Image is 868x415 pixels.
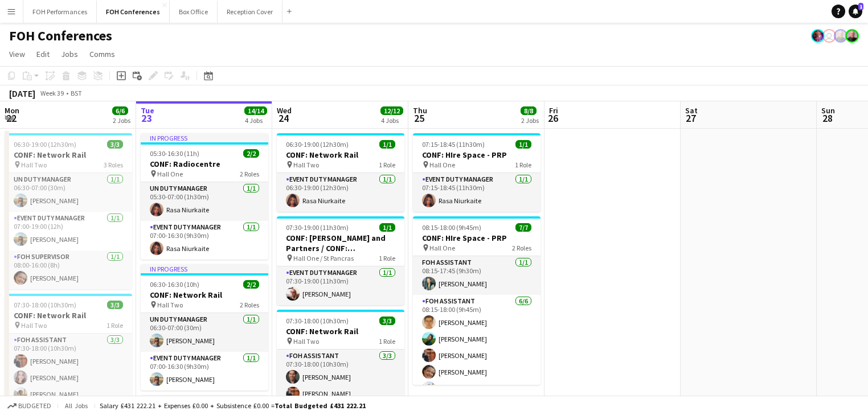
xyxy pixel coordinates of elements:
[5,150,132,160] h3: CONF: Network Rail
[240,301,259,309] span: 2 Roles
[379,254,395,262] span: 1 Role
[286,140,349,149] span: 06:30-19:00 (12h30m)
[379,317,395,325] span: 3/3
[107,140,123,149] span: 3/3
[821,105,835,116] span: Sun
[379,337,395,346] span: 1 Role
[381,116,403,125] div: 4 Jobs
[277,133,404,212] app-job-card: 06:30-19:00 (12h30m)1/1CONF: Network Rail Hall Two1 RoleEvent Duty Manager1/106:30-19:00 (12h30m)...
[18,402,51,410] span: Budgeted
[89,49,115,59] span: Comms
[141,133,268,260] app-job-card: In progress05:30-16:30 (11h)2/2CONF: Radiocentre Hall One2 RolesUN Duty Manager1/105:30-07:00 (1h...
[275,401,366,410] span: Total Budgeted £431 222.21
[141,352,268,391] app-card-role: Event Duty Manager1/107:00-16:30 (9h30m)[PERSON_NAME]
[685,105,698,116] span: Sat
[139,112,154,125] span: 23
[141,290,268,300] h3: CONF: Network Rail
[413,256,541,295] app-card-role: FOH Assistant1/108:15-17:45 (9h30m)[PERSON_NAME]
[38,89,66,97] span: Week 39
[244,106,267,115] span: 14/14
[849,5,862,18] a: 1
[5,310,132,321] h3: CONF: Network Rail
[243,280,259,289] span: 2/2
[113,116,130,125] div: 2 Jobs
[150,280,199,289] span: 06:30-16:30 (10h)
[422,140,485,149] span: 07:15-18:45 (11h30m)
[21,321,47,330] span: Hall Two
[413,233,541,243] h3: CONF: HIre Space - PRP
[413,133,541,212] app-job-card: 07:15-18:45 (11h30m)1/1CONF: HIre Space - PRP Hall One1 RoleEvent Duty Manager1/107:15-18:45 (11h...
[277,266,404,305] app-card-role: Event Duty Manager1/107:30-19:00 (11h30m)[PERSON_NAME]
[277,216,404,305] app-job-card: 07:30-19:00 (11h30m)1/1CONF: [PERSON_NAME] and Partners / CONF: SoftwareOne and ServiceNow Hall O...
[5,294,132,405] app-job-card: 07:30-18:00 (10h30m)3/3CONF: Network Rail Hall Two1 RoleFOH Assistant3/307:30-18:00 (10h30m)[PERS...
[240,170,259,178] span: 2 Roles
[5,105,19,116] span: Mon
[170,1,218,23] button: Box Office
[277,233,404,253] h3: CONF: [PERSON_NAME] and Partners / CONF: SoftwareOne and ServiceNow
[21,161,47,169] span: Hall Two
[243,149,259,158] span: 2/2
[515,223,531,232] span: 7/7
[413,105,427,116] span: Thu
[5,47,30,61] a: View
[549,105,558,116] span: Fri
[5,212,132,250] app-card-role: Event Duty Manager1/107:00-19:00 (12h)[PERSON_NAME]
[150,149,199,158] span: 05:30-16:30 (11h)
[413,216,541,385] app-job-card: 08:15-18:00 (9h45m)7/7CONF: HIre Space - PRP Hall One2 RolesFOH Assistant1/108:15-17:45 (9h30m)[P...
[245,116,267,125] div: 4 Jobs
[141,221,268,260] app-card-role: Event Duty Manager1/107:00-16:30 (9h30m)Rasa Niurkaite
[56,47,83,61] a: Jobs
[14,140,76,149] span: 06:30-19:00 (12h30m)
[277,326,404,336] h3: CONF: Network Rail
[141,264,268,391] app-job-card: In progress06:30-16:30 (10h)2/2CONF: Network Rail Hall Two2 RolesUN Duty Manager1/106:30-07:00 (3...
[845,29,859,43] app-user-avatar: PERM Chris Nye
[5,250,132,289] app-card-role: FOH Supervisor1/108:00-16:00 (8h)[PERSON_NAME]
[286,223,349,232] span: 07:30-19:00 (11h30m)
[107,321,123,330] span: 1 Role
[293,254,354,262] span: Hall One / St Pancras
[141,313,268,352] app-card-role: UN Duty Manager1/106:30-07:00 (30m)[PERSON_NAME]
[141,105,154,116] span: Tue
[834,29,847,43] app-user-avatar: PERM Chris Nye
[547,112,558,125] span: 26
[9,49,25,59] span: View
[275,112,292,125] span: 24
[429,244,455,252] span: Hall One
[100,401,366,410] div: Salary £431 222.21 + Expenses £0.00 + Subsistence £0.00 =
[820,112,835,125] span: 28
[9,27,112,44] h1: FOH Conferences
[380,106,403,115] span: 12/12
[379,161,395,169] span: 1 Role
[822,29,836,43] app-user-avatar: Visitor Services
[104,161,123,169] span: 3 Roles
[97,1,170,23] button: FOH Conferences
[422,223,481,232] span: 08:15-18:00 (9h45m)
[277,105,292,116] span: Wed
[413,173,541,212] app-card-role: Event Duty Manager1/107:15-18:45 (11h30m)Rasa Niurkaite
[5,334,132,405] app-card-role: FOH Assistant3/307:30-18:00 (10h30m)[PERSON_NAME][PERSON_NAME][PERSON_NAME]
[32,47,54,61] a: Edit
[293,161,319,169] span: Hall Two
[429,161,455,169] span: Hall One
[379,223,395,232] span: 1/1
[14,301,76,309] span: 07:30-18:00 (10h30m)
[141,182,268,221] app-card-role: UN Duty Manager1/105:30-07:00 (1h30m)Rasa Niurkaite
[71,89,82,97] div: BST
[286,317,349,325] span: 07:30-18:00 (10h30m)
[61,49,78,59] span: Jobs
[36,49,50,59] span: Edit
[23,1,97,23] button: FOH Performances
[3,112,19,125] span: 22
[6,400,53,412] button: Budgeted
[515,140,531,149] span: 1/1
[112,106,128,115] span: 6/6
[5,133,132,289] app-job-card: 06:30-19:00 (12h30m)3/3CONF: Network Rail Hall Two3 RolesUN Duty Manager1/106:30-07:00 (30m)[PERS...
